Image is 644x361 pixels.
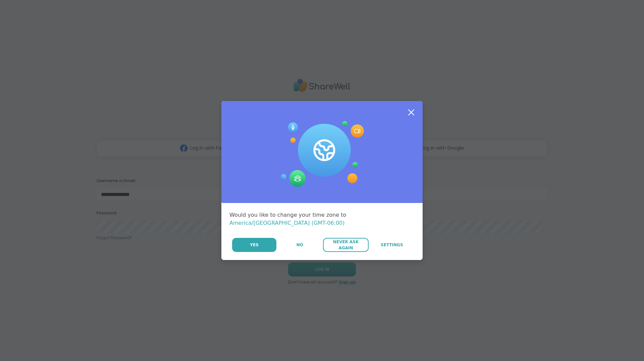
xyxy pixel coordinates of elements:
[250,242,259,248] span: Yes
[232,238,276,252] button: Yes
[229,211,415,227] div: Would you like to change your time zone to
[326,239,365,251] span: Never Ask Again
[277,238,322,252] button: No
[297,242,303,248] span: No
[323,238,368,252] button: Never Ask Again
[381,242,403,248] span: Settings
[280,121,364,187] img: Session Experience
[369,238,415,252] a: Settings
[229,220,345,226] span: America/[GEOGRAPHIC_DATA] (GMT-06:00)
